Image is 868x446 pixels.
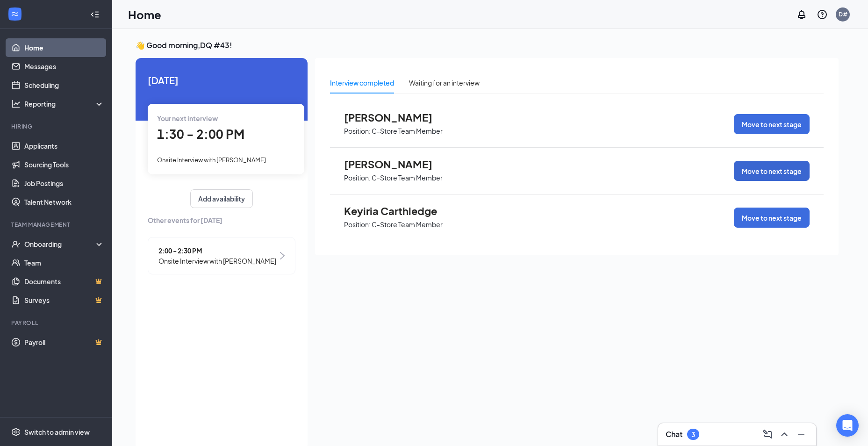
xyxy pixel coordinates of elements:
[24,193,104,211] a: Talent Network
[148,73,295,87] span: [DATE]
[24,57,104,76] a: Messages
[796,9,807,20] svg: Notifications
[24,155,104,174] a: Sourcing Tools
[24,137,104,155] a: Applicants
[148,215,295,225] span: Other events for [DATE]
[372,127,443,136] p: C-Store Team Member
[11,221,102,229] div: Team Management
[24,38,104,57] a: Home
[24,76,104,94] a: Scheduling
[24,99,105,108] div: Reporting
[11,122,102,130] div: Hiring
[839,10,847,18] div: D#
[691,431,695,439] div: 3
[24,174,104,193] a: Job Postings
[734,208,810,228] button: Move to next stage
[777,427,792,442] button: ChevronUp
[158,256,276,266] span: Onsite Interview with [PERSON_NAME]
[24,253,104,272] a: Team
[372,220,443,229] p: C-Store Team Member
[344,220,371,229] p: Position:
[666,429,682,439] h3: Chat
[157,126,244,142] span: 1:30 - 2:00 PM
[344,111,447,123] span: [PERSON_NAME]
[11,239,21,249] svg: UserCheck
[128,7,161,22] h1: Home
[796,429,807,440] svg: Minimize
[11,99,21,108] svg: Analysis
[24,291,104,309] a: SurveysCrown
[24,427,90,437] div: Switch to admin view
[190,189,253,208] button: Add availability
[136,40,839,50] h3: 👋 Good morning, DQ #43 !
[158,245,276,256] span: 2:00 - 2:30 PM
[24,272,104,291] a: DocumentsCrown
[11,427,21,437] svg: Settings
[760,427,775,442] button: ComposeMessage
[734,114,810,134] button: Move to next stage
[762,429,773,440] svg: ComposeMessage
[779,429,790,440] svg: ChevronUp
[836,414,859,437] div: Open Intercom Messenger
[817,9,828,20] svg: QuestionInfo
[372,173,443,182] p: C-Store Team Member
[157,114,218,122] span: Your next interview
[344,127,371,136] p: Position:
[330,78,394,88] div: Interview completed
[24,333,104,352] a: PayrollCrown
[10,9,20,19] svg: WorkstreamLogo
[344,173,371,182] p: Position:
[24,239,96,249] div: Onboarding
[344,158,447,170] span: [PERSON_NAME]
[344,205,447,217] span: Keyiria Carthledge
[90,10,100,19] svg: Collapse
[157,156,266,164] span: Onsite Interview with [PERSON_NAME]
[734,161,810,181] button: Move to next stage
[409,78,480,88] div: Waiting for an interview
[11,319,102,327] div: Payroll
[794,427,809,442] button: Minimize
